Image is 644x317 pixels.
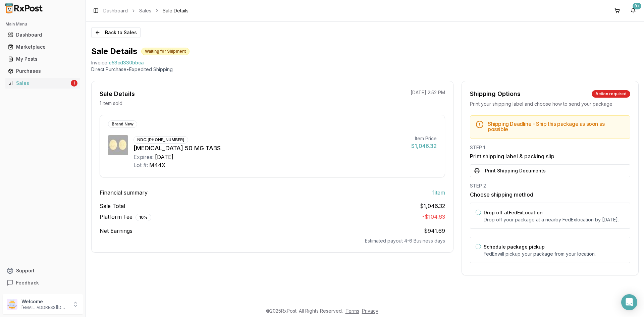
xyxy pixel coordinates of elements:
[136,214,151,221] div: 10 %
[8,32,77,38] div: Dashboard
[100,202,125,210] span: Sale Total
[484,251,625,257] p: FedEx will pickup your package from your location.
[155,153,173,161] div: [DATE]
[139,7,151,14] a: Sales
[470,89,521,99] div: Shipping Options
[362,308,378,314] a: Privacy
[3,277,83,289] button: Feedback
[484,210,543,215] label: Drop off at FedEx Location
[108,120,137,128] div: Brand New
[100,213,151,221] span: Platform Fee
[100,227,132,235] span: Net Earnings
[5,53,80,65] a: My Posts
[108,135,128,155] img: Tivicay 50 MG TABS
[3,3,46,13] img: RxPost Logo
[133,136,188,144] div: NDC: [PHONE_NUMBER]
[420,202,445,210] span: $1,046.32
[103,7,189,14] nav: breadcrumb
[411,89,445,96] p: [DATE] 2:52 PM
[411,135,437,142] div: Item Price
[91,46,137,57] h1: Sale Details
[345,308,359,314] a: Terms
[3,66,83,76] button: Purchases
[100,189,148,197] span: Financial summary
[21,298,68,305] p: Welcome
[5,77,80,89] a: Sales1
[8,68,77,74] div: Purchases
[470,101,630,107] div: Print your shipping label and choose how to send your package
[133,144,406,153] div: [MEDICAL_DATA] 50 MG TABS
[100,89,135,99] div: Sale Details
[3,54,83,64] button: My Posts
[3,42,83,52] button: Marketplace
[470,144,630,151] div: STEP 1
[141,48,190,55] div: Waiting for Shipment
[91,66,639,73] p: Direct Purchase • Expedited Shipping
[484,244,545,250] label: Schedule package pickup
[8,80,69,87] div: Sales
[133,161,148,169] div: Lot #:
[21,305,68,310] p: [EMAIL_ADDRESS][DOMAIN_NAME]
[71,80,77,87] div: 1
[149,161,165,169] div: M44X
[133,153,154,161] div: Expires:
[5,21,80,27] h2: Main Menu
[100,237,445,244] div: Estimated payout 4-6 Business days
[470,152,630,160] h3: Print shipping label & packing slip
[592,90,630,98] div: Action required
[91,27,141,38] button: Back to Sales
[484,216,625,223] p: Drop off your package at a nearby FedEx location by [DATE] .
[621,294,637,310] div: Open Intercom Messenger
[5,29,80,41] a: Dashboard
[163,7,189,14] span: Sale Details
[8,56,77,62] div: My Posts
[470,164,630,177] button: Print Shipping Documents
[109,59,144,66] span: e53cd330bbca
[5,65,80,77] a: Purchases
[424,227,445,234] span: $941.69
[470,182,630,189] div: STEP 2
[16,279,39,286] span: Feedback
[5,41,80,53] a: Marketplace
[3,78,83,89] button: Sales1
[100,100,122,107] p: 1 item sold
[3,30,83,40] button: Dashboard
[470,191,630,199] h3: Choose shipping method
[91,59,107,66] div: Invoice
[103,7,128,14] a: Dashboard
[7,299,17,310] img: User avatar
[432,189,445,197] span: 1 item
[8,44,77,50] div: Marketplace
[411,142,437,150] div: $1,046.32
[628,5,639,16] button: 9+
[488,121,625,132] h5: Shipping Deadline - Ship this package as soon as possible
[422,213,445,220] span: - $104.63
[3,265,83,277] button: Support
[633,3,641,9] div: 9+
